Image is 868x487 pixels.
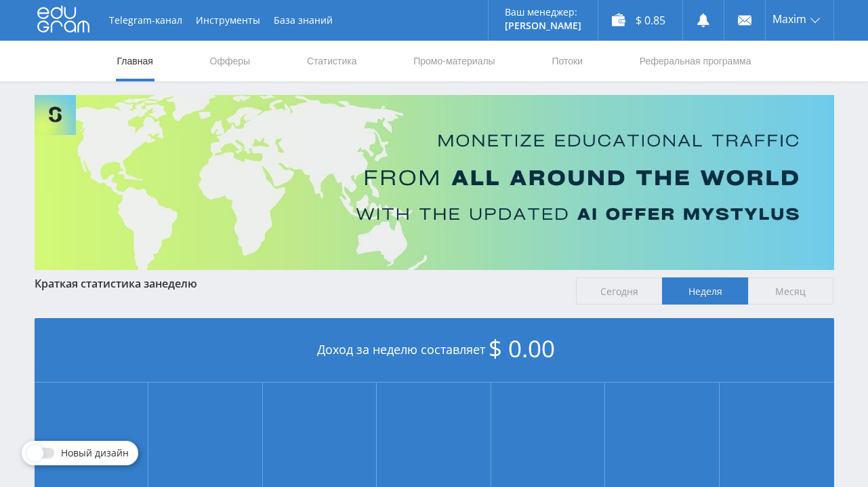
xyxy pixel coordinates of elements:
[61,448,129,459] span: Новый дизайн
[489,332,555,364] span: $ 0.00
[306,41,358,81] a: Статистика
[748,277,834,305] span: Месяц
[638,41,753,81] a: Реферальная программа
[35,277,563,290] div: Краткая статистика за
[505,20,581,31] p: [PERSON_NAME]
[35,318,834,383] div: Доход за неделю составляет
[662,277,748,305] span: Неделя
[116,41,154,81] a: Главная
[550,41,584,81] a: Потоки
[209,41,252,81] a: Офферы
[772,14,806,24] span: Maxim
[35,95,834,270] img: Banner
[412,41,496,81] a: Промо-материалы
[576,277,662,305] span: Сегодня
[505,7,581,18] p: Ваш менеджер:
[155,276,197,291] span: неделю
